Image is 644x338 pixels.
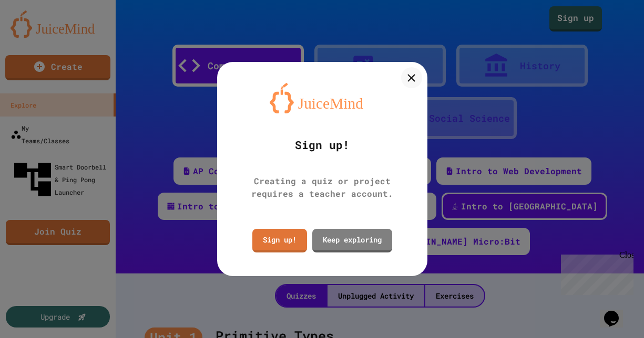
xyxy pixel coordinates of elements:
a: Sign up! [252,229,307,252]
a: Keep exploring [312,229,392,252]
div: Sign up! [295,137,350,154]
div: Creating a quiz or project requires a teacher account. [233,175,412,200]
div: Chat with us now!Close [4,4,73,67]
img: logo-orange.svg [270,83,375,113]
